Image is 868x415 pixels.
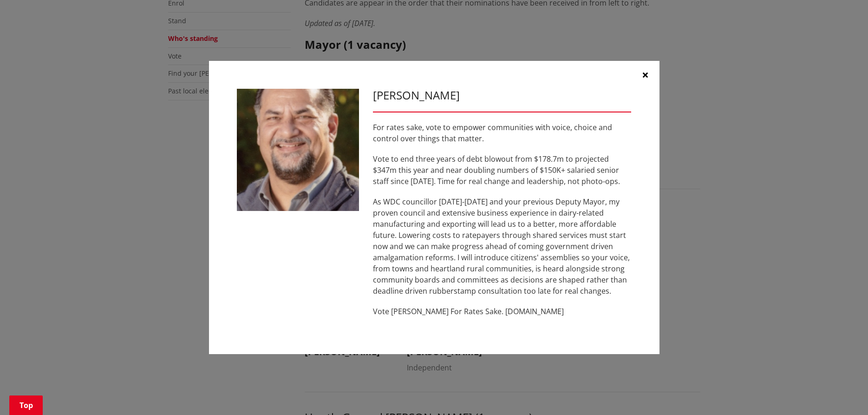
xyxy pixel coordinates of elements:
[373,306,632,317] p: Vote [PERSON_NAME] For Rates Sake. [DOMAIN_NAME]
[373,122,632,144] p: For rates sake, vote to empower communities with voice, choice and control over things that matter.
[373,153,632,187] p: Vote to end three years of debt blowout from $178.7m to projected $347m this year and near doubli...
[373,89,632,102] h3: [PERSON_NAME]
[373,196,632,296] p: As WDC councillor [DATE]-[DATE] and your previous Deputy Mayor, my proven council and extensive b...
[237,89,359,211] img: WO-M__BECH_A__EWN4j
[9,395,43,415] a: Top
